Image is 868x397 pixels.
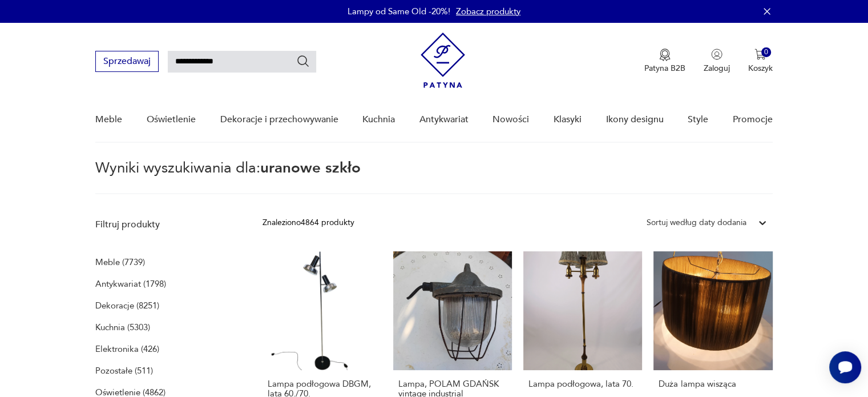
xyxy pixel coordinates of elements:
h3: Lampa podłogowa, lata 70. [528,379,637,389]
span: uranowe szkło [260,158,361,178]
a: Meble [95,98,122,142]
p: Filtruj produkty [95,218,235,231]
a: Nowości [492,98,529,142]
iframe: Smartsupp widget button [829,351,861,383]
img: Ikona koszyka [754,49,766,60]
div: Znaleziono 4864 produkty [263,216,354,229]
a: Kuchnia [362,98,395,142]
button: Zaloguj [704,49,730,74]
button: Szukaj [296,54,310,68]
a: Style [688,98,708,142]
a: Zobacz produkty [456,6,520,17]
a: Kuchnia (5303) [95,319,150,335]
p: Zaloguj [704,63,730,74]
a: Dekoracje (8251) [95,298,159,314]
a: Klasyki [554,98,582,142]
button: Patyna B2B [644,49,685,74]
img: Patyna - sklep z meblami i dekoracjami vintage [421,33,465,88]
a: Promocje [733,98,773,142]
div: 0 [761,47,771,57]
a: Oświetlenie [147,98,196,142]
button: 0Koszyk [748,49,773,74]
a: Ikony designu [605,98,663,142]
img: Ikona medalu [659,49,671,61]
h3: Duża lampa wisząca [659,379,767,389]
a: Ikona medaluPatyna B2B [644,49,685,74]
a: Elektronika (426) [95,341,159,357]
p: Patyna B2B [644,63,685,74]
a: Dekoracje i przechowywanie [220,98,338,142]
p: Koszyk [748,63,773,74]
a: Antykwariat [419,98,469,142]
a: Antykwariat (1798) [95,276,166,292]
p: Lampy od Same Old -20%! [348,6,450,17]
p: Wyniki wyszukiwania dla: [95,161,772,194]
a: Pozostałe (511) [95,363,153,379]
a: Sprzedawaj [95,58,159,66]
a: Meble (7739) [95,254,145,270]
button: Sprzedawaj [95,51,159,72]
div: Sortuj według daty dodania [647,216,746,229]
img: Ikonka użytkownika [711,49,722,60]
